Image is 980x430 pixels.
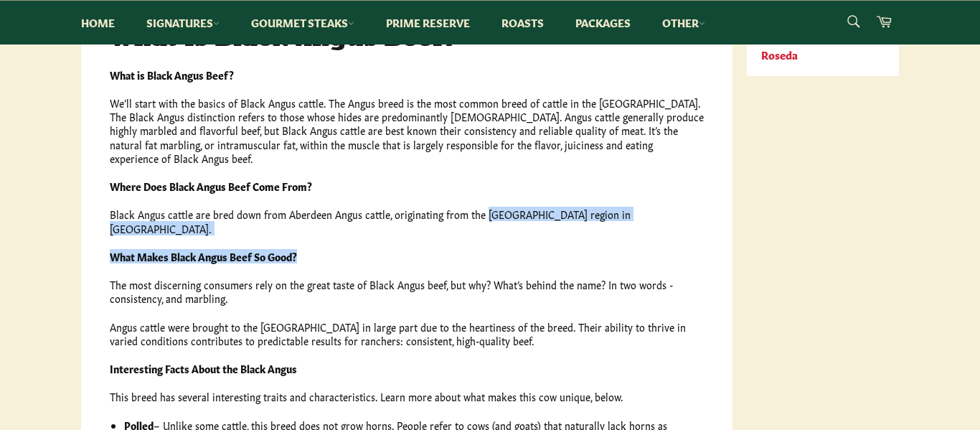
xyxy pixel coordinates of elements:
a: Packages [561,1,645,45]
a: Gourmet Steaks [237,1,369,45]
p: This breed has several interesting traits and characteristics. Learn more about what makes this c... [110,390,704,403]
strong: Interesting Facts About the Black Angus [110,361,297,375]
a: Other [648,1,720,45]
p: We’ll start with the basics of Black Angus cattle. The Angus breed is the most common breed of ca... [110,96,704,165]
p: Angus cattle were brought to the [GEOGRAPHIC_DATA] in large part due to the heartiness of the bre... [110,320,704,348]
strong: What Makes Black Angus Beef So Good? [110,249,297,263]
strong: What is Black Angus Beef? [110,67,234,82]
strong: Where Does Black Angus Beef Come From? [110,179,312,193]
p: Black Angus cattle are bred down from Aberdeen Angus cattle, originating from the [GEOGRAPHIC_DAT... [110,207,704,235]
a: Roseda [761,47,798,62]
p: The most discerning consumers rely on the great taste of Black Angus beef, but why? What’s behind... [110,278,704,306]
a: Signatures [132,1,234,45]
a: Prime Reserve [372,1,484,45]
a: Roasts [487,1,558,45]
a: Home [67,1,129,45]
